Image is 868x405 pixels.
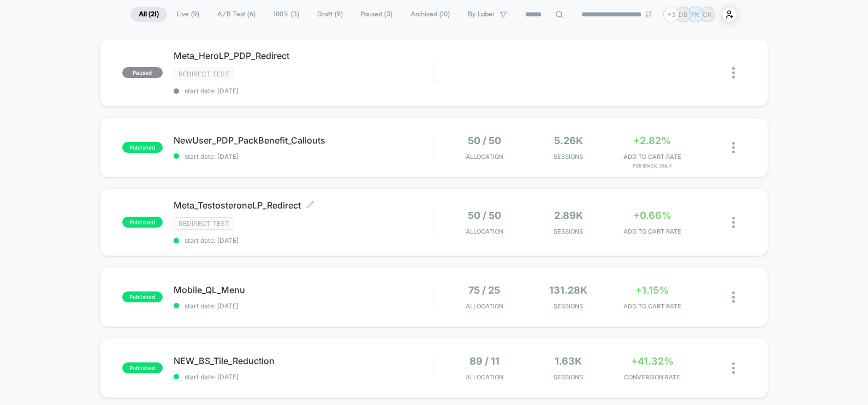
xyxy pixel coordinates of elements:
[174,284,433,295] span: Mobile_QL_Menu
[613,228,692,235] span: ADD TO CART RATE
[732,362,735,374] img: close
[732,291,735,303] img: close
[732,142,735,153] img: close
[613,373,692,381] span: CONVERSION RATE
[529,302,608,310] span: Sessions
[555,355,582,367] span: 1.63k
[174,135,433,146] span: NewUser_PDP_PackBenefit_Callouts
[529,228,608,235] span: Sessions
[174,236,433,245] span: start date: [DATE]
[703,10,712,19] p: CK
[466,302,503,310] span: Allocation
[174,50,433,61] span: Meta_HeroLP_PDP_Redirect
[679,10,688,19] p: DB
[122,142,163,153] span: published
[554,135,583,146] span: 5.26k
[466,153,503,160] span: Allocation
[169,7,207,22] span: Live ( 9 )
[635,284,669,296] span: +1.15%
[732,217,735,228] img: close
[122,291,163,302] span: published
[554,210,583,221] span: 2.89k
[468,284,500,296] span: 75 / 25
[174,68,234,80] span: Redirect Test
[466,228,503,235] span: Allocation
[209,7,264,22] span: A/B Test ( 6 )
[663,7,679,22] div: + 3
[631,355,674,367] span: +41.32%
[309,7,351,22] span: Draft ( 9 )
[645,11,652,17] img: end
[468,135,501,146] span: 50 / 50
[122,67,163,78] span: paused
[174,355,433,366] span: NEW_BS_Tile_Reduction
[468,210,501,221] span: 50 / 50
[529,373,608,381] span: Sessions
[466,373,503,381] span: Allocation
[691,10,699,19] p: FK
[174,373,433,381] span: start date: [DATE]
[174,302,433,310] span: start date: [DATE]
[468,10,494,19] span: By Label
[469,355,500,367] span: 89 / 11
[122,217,163,228] span: published
[549,284,587,296] span: 131.28k
[353,7,401,22] span: Paused ( 3 )
[122,362,163,373] span: published
[130,7,167,22] span: All ( 21 )
[633,135,671,146] span: +2.82%
[174,87,433,95] span: start date: [DATE]
[265,7,307,22] span: 100% ( 3 )
[174,200,433,211] span: Meta_TestosteroneLP_Redirect
[529,153,608,160] span: Sessions
[613,302,692,310] span: ADD TO CART RATE
[174,217,234,230] span: Redirect Test
[633,210,671,221] span: +0.66%
[613,163,692,169] span: for 8Pack_Only
[174,152,433,160] span: start date: [DATE]
[732,67,735,79] img: close
[402,7,458,22] span: Archived ( 10 )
